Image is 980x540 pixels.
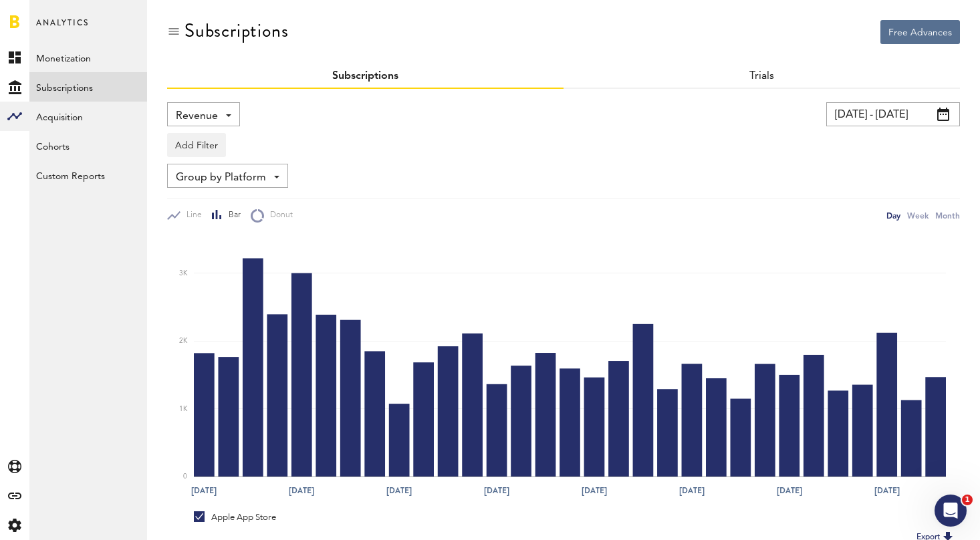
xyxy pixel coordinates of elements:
[180,210,202,221] span: Line
[179,406,188,412] text: 1K
[167,133,226,157] button: Add Filter
[935,495,967,527] iframe: Intercom live chat
[264,210,293,221] span: Donut
[484,485,509,497] text: [DATE]
[582,485,607,497] text: [DATE]
[935,209,960,223] div: Month
[36,15,89,43] span: Analytics
[176,166,266,189] span: Group by Platform
[191,485,217,497] text: [DATE]
[176,105,218,128] span: Revenue
[29,160,147,190] a: Custom Reports
[223,210,241,221] span: Bar
[874,485,900,497] text: [DATE]
[179,270,188,277] text: 3K
[907,209,929,223] div: Week
[289,485,314,497] text: [DATE]
[179,337,188,344] text: 2K
[962,495,973,505] span: 1
[886,209,900,223] div: Day
[386,485,412,497] text: [DATE]
[185,20,288,41] div: Subscriptions
[183,473,187,480] text: 0
[194,511,276,523] div: Apple App Store
[29,43,147,72] a: Monetization
[29,72,147,102] a: Subscriptions
[29,102,147,131] a: Acquisition
[29,131,147,160] a: Cohorts
[679,485,705,497] text: [DATE]
[749,71,774,82] a: Trials
[28,9,76,21] span: Support
[777,485,802,497] text: [DATE]
[880,20,960,44] button: Free Advances
[332,71,398,82] a: Subscriptions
